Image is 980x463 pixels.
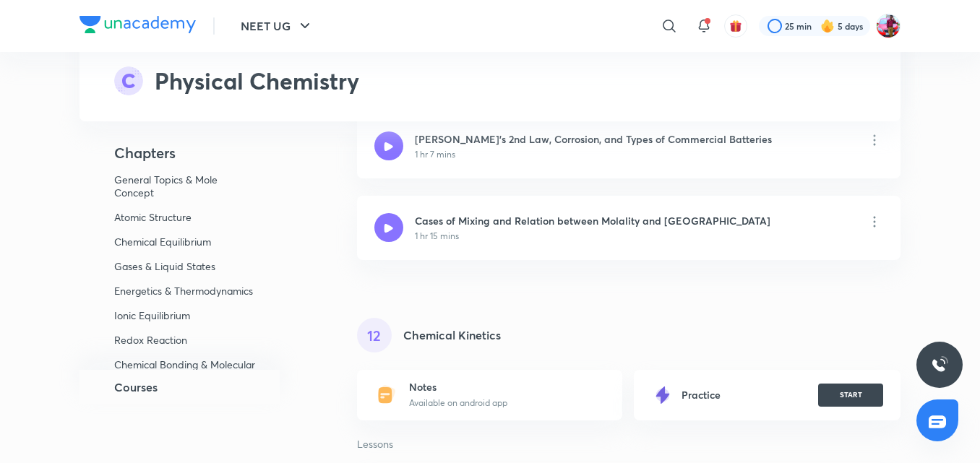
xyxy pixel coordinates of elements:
[114,211,255,224] p: Atomic Structure
[79,144,311,162] h4: Chapters
[114,260,255,273] p: Gases & Liquid States
[415,230,459,243] p: 1 hr 15 mins
[114,66,143,95] img: syllabus-subject-icon
[114,378,158,396] h5: Courses
[415,148,455,161] p: 1 hr 7 mins
[415,131,772,147] h6: [PERSON_NAME]'s 2nd Law, Corrosion, and Types of Commercial Batteries
[876,14,901,38] img: Shankar Nag
[114,358,255,384] p: Chemical Bonding & Molecular Structure
[729,20,742,33] img: avatar
[820,19,835,33] img: streak
[114,309,255,322] p: Ionic Equilibrium
[403,326,501,344] h5: Chemical Kinetics
[114,173,255,199] p: General Topics & Mole Concept
[357,318,392,352] div: 12
[409,381,507,394] h6: Notes
[931,356,948,373] img: ttu
[114,285,255,298] p: Energetics & Thermodynamics
[114,334,255,347] p: Redox Reaction
[155,64,359,98] h2: Physical Chemistry
[79,16,196,33] img: Company Logo
[357,438,901,451] p: Lessons
[682,389,721,402] h6: Practice
[232,12,322,40] button: NEET UG
[724,14,747,38] button: avatar
[818,384,883,407] button: START
[415,213,770,228] h6: Cases of Mixing and Relation between Molality and [GEOGRAPHIC_DATA]
[114,235,255,248] p: Chemical Equilibrium
[79,16,196,37] a: Company Logo
[409,397,507,410] p: Available on android app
